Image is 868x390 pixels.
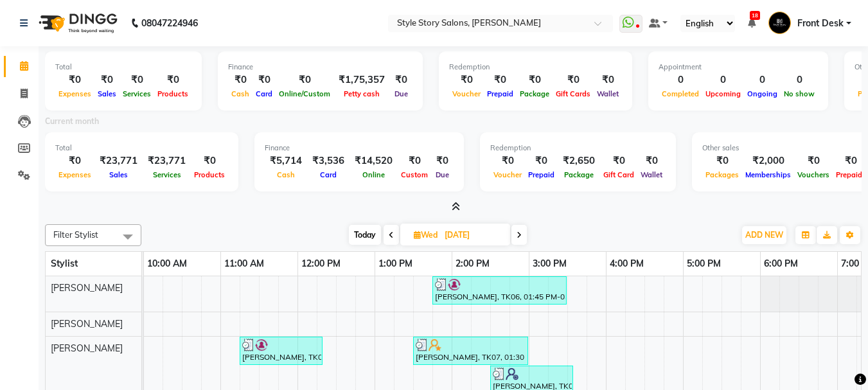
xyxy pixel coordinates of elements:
div: ₹2,650 [558,154,600,168]
div: 0 [702,73,744,87]
span: Package [517,89,553,98]
span: Memberships [742,170,794,179]
span: Expenses [55,170,94,179]
div: ₹0 [702,154,742,168]
span: [PERSON_NAME] [51,318,123,330]
img: Front Desk [768,12,791,34]
div: ₹23,771 [143,154,191,168]
a: 11:00 AM [221,254,267,273]
a: 6:00 PM [761,254,801,273]
span: Wallet [594,89,622,98]
div: Redemption [490,143,666,154]
label: Current month [45,116,99,127]
div: 0 [659,73,702,87]
a: 4:00 PM [607,254,647,273]
div: ₹0 [94,73,120,87]
img: logo [33,5,121,41]
span: Ongoing [744,89,781,98]
div: ₹0 [484,73,517,87]
span: Card [252,89,276,98]
div: Total [55,62,191,73]
span: Gift Cards [553,89,594,98]
a: 10:00 AM [144,254,190,273]
span: Packages [702,170,742,179]
div: 0 [744,73,781,87]
div: ₹3,536 [307,154,350,168]
span: [PERSON_NAME] [51,282,123,294]
div: Appointment [659,62,818,73]
span: No show [781,89,818,98]
span: Voucher [490,170,525,179]
span: Filter Stylist [53,229,98,240]
span: ADD NEW [745,230,783,240]
span: Expenses [55,89,94,98]
span: Custom [398,170,431,179]
span: Services [120,89,154,98]
a: 3:00 PM [529,254,570,273]
div: ₹0 [517,73,553,87]
div: Finance [265,143,454,154]
a: 1:00 PM [375,254,416,273]
div: ₹5,714 [265,154,307,168]
div: ₹2,000 [742,154,794,168]
span: Wed [411,230,441,240]
span: Products [154,89,191,98]
div: ₹0 [191,154,228,168]
div: ₹0 [794,154,833,168]
span: [PERSON_NAME] [51,342,123,354]
input: 2025-09-03 [441,226,505,245]
a: 2:00 PM [452,254,493,273]
span: Wallet [637,170,666,179]
span: Services [150,170,184,179]
div: ₹0 [228,73,252,87]
span: Card [317,170,340,179]
div: ₹0 [390,73,412,87]
div: ₹0 [252,73,276,87]
div: [PERSON_NAME], TK07, 01:30 PM-03:00 PM, Hair Cut - Master - [DEMOGRAPHIC_DATA],Global Colouring-[... [414,339,527,363]
div: ₹0 [600,154,637,168]
span: Prepaid [525,170,558,179]
b: 08047224946 [141,5,198,41]
span: Products [191,170,228,179]
span: Cash [274,170,298,179]
div: ₹0 [449,73,484,87]
div: ₹0 [525,154,558,168]
span: Voucher [449,89,484,98]
span: Online/Custom [276,89,333,98]
span: Petty cash [341,89,383,98]
span: Package [561,170,597,179]
span: Prepaid [484,89,517,98]
div: ₹0 [637,154,666,168]
div: [PERSON_NAME], TK04, 11:15 AM-12:20 PM, Hair Cut - Master - [DEMOGRAPHIC_DATA],[PERSON_NAME] Styl... [241,339,321,363]
div: ₹0 [553,73,594,87]
div: ₹0 [55,73,94,87]
div: ₹0 [490,154,525,168]
div: ₹23,771 [94,154,143,168]
div: ₹0 [120,73,154,87]
span: Stylist [51,258,78,269]
span: Gift Card [600,170,637,179]
div: ₹0 [154,73,191,87]
span: Today [349,225,381,245]
a: 18 [748,17,756,29]
span: Sales [94,89,120,98]
div: ₹0 [398,154,431,168]
div: Finance [228,62,412,73]
div: ₹0 [276,73,333,87]
span: Vouchers [794,170,833,179]
span: Due [432,170,452,179]
span: Due [391,89,411,98]
a: 12:00 PM [298,254,344,273]
a: 5:00 PM [684,254,724,273]
div: [PERSON_NAME], TK06, 01:45 PM-03:30 PM, Shampoo And Conditioning [DEMOGRAPHIC_DATA],Age Lock Adva... [434,278,565,303]
span: Sales [106,170,131,179]
div: ₹0 [431,154,454,168]
div: ₹0 [594,73,622,87]
span: Upcoming [702,89,744,98]
span: Completed [659,89,702,98]
div: 0 [781,73,818,87]
div: ₹1,75,357 [333,73,390,87]
span: Front Desk [797,17,844,30]
span: 18 [750,11,760,20]
div: ₹14,520 [350,154,398,168]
